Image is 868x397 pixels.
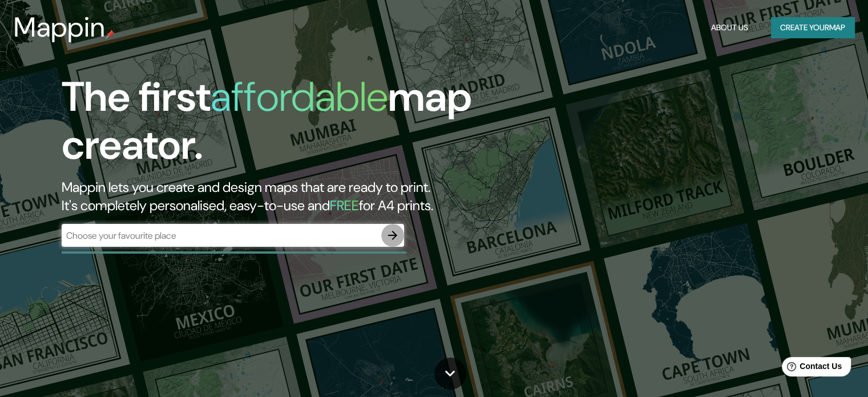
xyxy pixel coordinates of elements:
iframe: Help widget launcher [766,352,855,384]
h5: FREE [330,197,359,214]
h2: Mappin lets you create and design maps that are ready to print. It's completely personalised, eas... [62,178,496,215]
button: About Us [706,17,753,38]
img: mappin-pin [106,30,115,39]
h1: affordable [211,70,388,123]
h3: Mappin [14,11,106,43]
input: Choose your favourite place [62,229,381,242]
button: Create yourmap [771,17,854,38]
h1: The first map creator. [62,73,496,178]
